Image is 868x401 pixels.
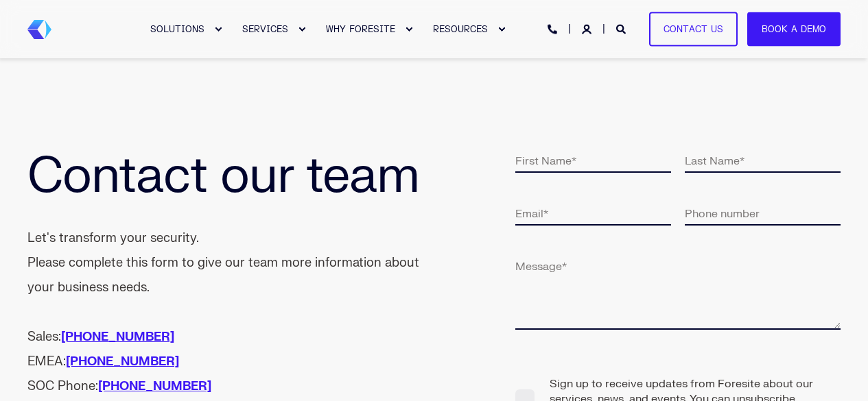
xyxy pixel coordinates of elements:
div: Please complete this form to give our team more information about your business needs. [27,251,434,300]
span: SOLUTIONS [150,23,204,34]
div: Expand SOLUTIONS [214,25,222,34]
div: Expand WHY FORESITE [405,25,413,34]
a: [PHONE_NUMBER] [98,378,211,394]
input: Email* [515,200,671,226]
a: Contact Us [649,12,738,47]
div: Let's transform your security. [27,226,434,251]
h1: Contact our team [27,147,434,206]
img: Foresite brand mark, a hexagon shape of blues with a directional arrow to the right hand side [27,20,51,39]
a: [PHONE_NUMBER] [61,329,174,345]
input: First Name* [515,147,671,173]
div: Sales: EMEA: SOC Phone: [27,325,434,399]
a: [PHONE_NUMBER] [66,354,179,369]
div: Expand SERVICES [298,25,306,34]
input: Phone number [685,200,841,226]
input: Last Name* [685,147,841,173]
a: Open Search [616,23,629,34]
a: Book a Demo [747,12,841,47]
span: WHY FORESITE [326,23,395,34]
a: Login [582,23,594,34]
span: RESOURCES [433,23,488,34]
a: Back to Home [27,20,51,39]
div: Expand RESOURCES [497,25,506,34]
